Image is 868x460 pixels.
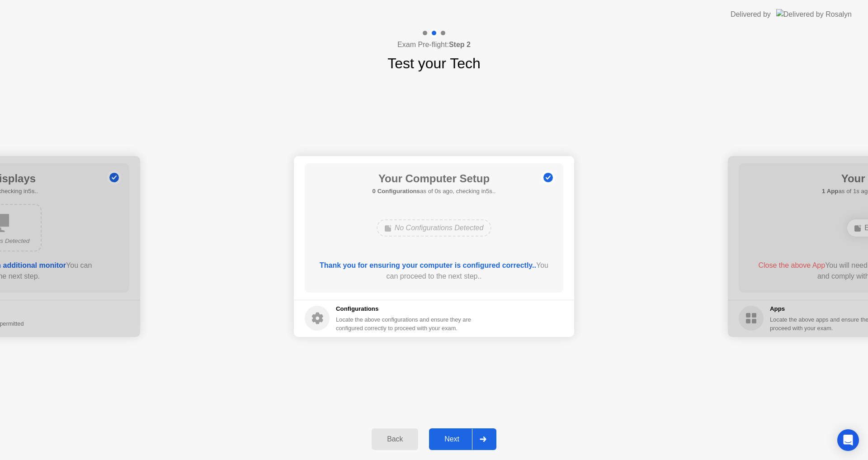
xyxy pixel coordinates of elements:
div: You can proceed to the next step.. [318,260,551,282]
div: Next [432,435,472,443]
div: No Configurations Detected [377,219,492,237]
b: 0 Configurations [373,188,420,194]
h4: Exam Pre-flight: [397,39,471,50]
h5: as of 0s ago, checking in5s.. [373,187,496,196]
div: Back [374,435,415,443]
h5: Configurations [336,304,473,313]
button: Next [429,428,496,450]
button: Back [372,428,418,450]
h1: Your Computer Setup [373,171,496,187]
img: Delivered by Rosalyn [776,9,852,19]
b: Step 2 [449,41,471,48]
div: Delivered by [731,9,771,20]
h1: Test your Tech [387,52,481,74]
div: Open Intercom Messenger [837,429,859,451]
b: Thank you for ensuring your computer is configured correctly.. [320,261,536,269]
div: Locate the above configurations and ensure they are configured correctly to proceed with your exam. [336,315,473,332]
